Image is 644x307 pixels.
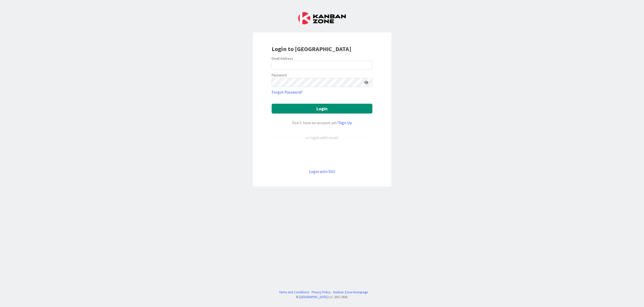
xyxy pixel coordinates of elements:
[272,45,351,53] b: Login to [GEOGRAPHIC_DATA]
[276,295,368,299] div: © LLC 2017- 2025 .
[272,104,372,114] button: Login
[279,290,309,295] a: Terms and Conditions
[339,120,352,125] a: Sign Up
[309,169,335,174] a: Login with SSO
[269,149,375,160] iframe: Knop Inloggen met Google
[272,120,372,126] div: Don’t have an account yet?
[298,12,346,24] img: Kanban Zone
[333,290,368,295] a: Kanban Zone Homepage
[272,73,287,78] label: Password
[272,56,293,61] label: Email Address
[272,89,303,95] a: Forgot Password?
[312,290,331,295] a: Privacy Policy
[304,135,340,141] div: or login with email
[299,295,328,299] a: [GEOGRAPHIC_DATA]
